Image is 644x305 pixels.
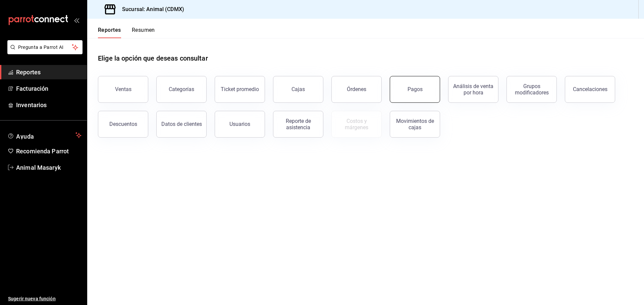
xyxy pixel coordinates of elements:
[390,76,440,103] button: Pagos
[8,295,82,302] span: Sugerir nueva función
[5,49,83,56] a: Pregunta a Parrot AI
[117,5,184,13] h3: Sucursal: Animal (CDMX)
[16,84,82,93] span: Facturación
[16,68,82,77] span: Reportes
[16,131,73,139] span: Ayuda
[394,118,436,131] div: Movimientos de cajas
[336,118,377,131] div: Costos y márgenes
[132,27,155,38] button: Resumen
[18,44,72,51] span: Pregunta a Parrot AI
[156,76,207,103] button: Categorías
[229,121,250,127] div: Usuarios
[291,86,305,92] div: Cajas
[277,118,319,131] div: Reporte de asistencia
[448,76,498,103] button: Análisis de venta por hora
[98,27,155,38] div: navigation tabs
[390,111,440,138] button: Movimientos de cajas
[7,40,83,54] button: Pregunta a Parrot AI
[511,83,552,96] div: Grupos modificadores
[408,86,423,92] div: Pagos
[109,121,137,127] div: Descuentos
[156,111,207,138] button: Datos de clientes
[98,76,148,103] button: Ventas
[98,27,121,38] button: Reportes
[215,76,265,103] button: Ticket promedio
[16,100,82,109] span: Inventarios
[98,111,148,138] button: Descuentos
[98,53,208,63] h1: Elige la opción que deseas consultar
[331,76,382,103] button: Órdenes
[169,86,194,92] div: Categorías
[331,111,382,138] button: Contrata inventarios para ver este reporte
[221,86,259,92] div: Ticket promedio
[115,86,131,92] div: Ventas
[215,111,265,138] button: Usuarios
[74,17,79,23] button: open_drawer_menu
[273,111,323,138] button: Reporte de asistencia
[573,86,607,92] div: Cancelaciones
[273,76,323,103] button: Cajas
[452,83,494,96] div: Análisis de venta por hora
[347,86,366,92] div: Órdenes
[161,121,202,127] div: Datos de clientes
[16,163,82,172] span: Animal Masaryk
[565,76,615,103] button: Cancelaciones
[16,147,82,156] span: Recomienda Parrot
[506,76,557,103] button: Grupos modificadores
